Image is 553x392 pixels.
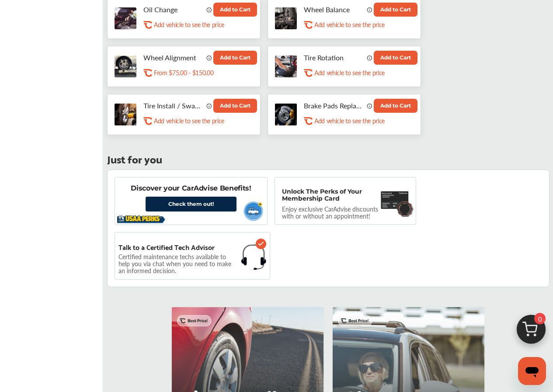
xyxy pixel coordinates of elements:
img: info_icon_vector.svg [367,7,373,13]
img: wheel-alignment-thumb.jpg [115,56,136,77]
iframe: Button to launch messaging window [518,357,546,385]
img: headphones.1b115f31.svg [241,243,266,271]
button: Add to Cart [213,51,257,65]
p: Tire Rotation [304,53,363,62]
p: Oil Change [143,5,203,14]
img: info_icon_vector.svg [367,55,373,61]
img: maintenance-card.27cfeff5.svg [381,188,409,212]
p: Talk to a Certified Tech Advisor [118,243,215,251]
img: info_icon_vector.svg [206,7,212,13]
button: Add to Cart [213,3,257,17]
img: tire-rotation-thumb.jpg [275,56,297,77]
button: Add to Cart [374,99,417,113]
img: brake-pads-replacement-thumb.jpg [275,104,297,125]
p: Add vehicle to see the price [314,117,385,125]
p: Enjoy exclusive CarAdvise discounts with or without an appointment! [282,205,387,219]
p: Unlock The Perks of Your Membership Card [282,188,377,202]
span: 0 [534,313,546,324]
p: Add vehicle to see the price [314,21,385,29]
p: Certified maintenance techs available to help you via chat when you need to make an informed deci... [118,254,238,273]
img: info_icon_vector.svg [206,55,212,61]
p: Add vehicle to see the price [314,69,385,77]
img: usaa-vehicle.1b55c2f1.svg [240,199,266,223]
p: Discover your CarAdvise Benefits! [131,184,251,193]
a: Check them out! [146,197,237,212]
img: check-icon.521c8815.svg [256,239,266,249]
p: Tire Install / Swap Tires [143,101,203,110]
button: Add to Cart [374,3,417,17]
p: Just for you [107,154,162,163]
p: Brake Pads Replacement [304,101,363,110]
p: From $75.00 - $150.00 [154,69,213,77]
img: info_icon_vector.svg [206,103,212,109]
img: badge.f18848ea.svg [396,200,414,217]
img: tire-install-swap-tires-thumb.jpg [115,104,136,125]
p: Add vehicle to see the price [154,21,224,29]
img: tire-wheel-balance-thumb.jpg [275,7,297,29]
button: Add to Cart [213,99,257,113]
p: Wheel Alignment [143,53,203,62]
img: cart_icon.3d0951e8.svg [510,311,552,353]
img: info_icon_vector.svg [367,103,373,109]
p: Add vehicle to see the price [154,117,224,125]
button: Add to Cart [374,51,417,65]
p: Wheel Balance [304,5,363,14]
img: usaa-logo.5ee3b997.svg [117,214,165,224]
img: oil-change-thumb.jpg [115,7,136,29]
